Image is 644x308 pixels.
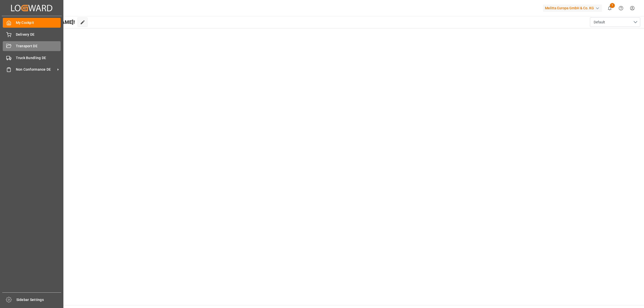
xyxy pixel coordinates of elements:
a: My Cockpit [3,18,61,28]
span: Non Conformance DE [16,67,56,72]
a: Truck Bundling DE [3,53,61,63]
a: Delivery DE [3,29,61,39]
span: Delivery DE [16,32,61,37]
button: Melitta Europa GmbH & Co. KG [543,3,604,13]
button: open menu [590,17,640,27]
button: show 0 new notifications [604,3,615,14]
a: Transport DE [3,41,61,51]
span: Truck Bundling DE [16,55,61,61]
span: My Cockpit [16,20,61,25]
span: Transport DE [16,43,61,49]
span: Default [594,20,605,25]
span: Sidebar Settings [16,297,61,302]
span: 1 [610,3,615,8]
button: Help Center [615,3,627,14]
div: Melitta Europa GmbH & Co. KG [543,5,602,12]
